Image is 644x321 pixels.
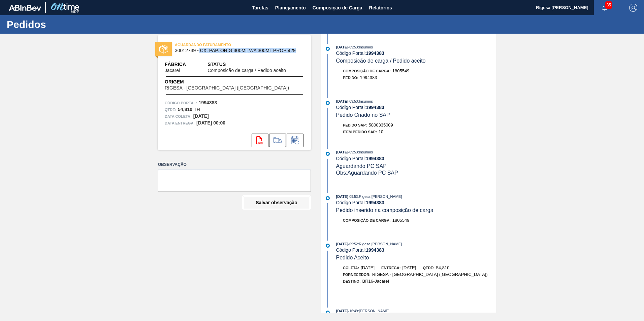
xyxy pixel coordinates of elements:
[379,129,383,134] span: 10
[326,311,330,315] img: atual
[392,68,410,73] span: 1805549
[366,247,384,253] strong: 1994383
[343,218,391,222] span: Composição de Carga :
[348,195,358,199] span: - 09:53
[196,120,225,126] strong: [DATE] 00:00
[336,156,496,161] div: Código Portal:
[358,194,402,199] span: : Rigesa [PERSON_NAME]
[402,265,416,270] span: [DATE]
[207,61,304,68] span: Status
[348,150,358,154] span: - 09:53
[358,99,373,103] span: : Insumos
[343,279,361,283] span: Destino:
[165,85,289,91] span: RIGESA - [GEOGRAPHIC_DATA] ([GEOGRAPHIC_DATA])
[366,105,384,110] strong: 1994383
[436,265,450,270] span: 54,810
[381,266,400,270] span: Entrega:
[326,152,330,156] img: atual
[326,196,330,200] img: atual
[336,309,348,313] span: [DATE]
[361,265,375,270] span: [DATE]
[159,45,168,53] img: status
[336,170,398,176] span: Obs: Aguardando PC SAP
[193,113,209,119] strong: [DATE]
[275,4,306,12] span: Planejamento
[165,113,192,120] span: Data coleta:
[199,100,217,105] strong: 1994383
[348,309,358,313] span: - 16:49
[165,68,180,73] span: Jacareí
[336,207,433,213] span: Pedido inserido na composição de carga
[336,105,496,110] div: Código Portal:
[7,21,126,28] h1: Pedidos
[348,242,358,246] span: - 09:52
[269,134,286,147] div: Ir para Composição de Carga
[366,200,384,205] strong: 1994383
[252,4,268,12] span: Tarefas
[326,101,330,105] img: atual
[362,279,389,284] span: BR16-Jacareí
[629,4,637,12] img: Logout
[336,200,496,205] div: Código Portal:
[326,47,330,51] img: atual
[343,266,359,270] span: Coleta:
[392,218,410,223] span: 1805549
[336,150,348,154] span: [DATE]
[605,1,612,9] span: 35
[366,156,384,161] strong: 1994383
[336,112,390,118] span: Pedido Criado no SAP
[369,122,393,128] span: 5800335009
[336,163,387,169] span: Aguardando PC SAP
[358,309,389,313] span: : [PERSON_NAME]
[175,41,269,48] span: AGUARDANDO FATURAMENTO
[252,134,268,147] div: Abrir arquivo PDF
[343,76,358,80] span: Pedido :
[336,45,348,49] span: [DATE]
[336,99,348,103] span: [DATE]
[336,194,348,199] span: [DATE]
[594,3,615,12] button: Notificações
[348,100,358,103] span: - 09:53
[165,61,201,68] span: Fábrica
[343,273,371,277] span: Fornecedor:
[343,130,377,134] span: Item pedido SAP:
[348,45,358,49] span: - 09:53
[178,107,200,112] strong: 54,810 TH
[207,68,286,73] span: Composicão de carga / Pedido aceito
[175,48,297,53] span: 30012739 - CX. PAP. ORIG 300ML WA 300ML PROP 429
[165,120,195,127] span: Data entrega:
[287,134,303,147] div: Informar alteração no pedido
[165,100,197,106] span: Código Portal:
[372,272,488,277] span: RIGESA - [GEOGRAPHIC_DATA] ([GEOGRAPHIC_DATA])
[358,45,373,49] span: : Insumos
[9,5,41,11] img: TNhmsLtSVTkK8tSr43FrP2fwEKptu5GPRR3wAAAABJRU5ErkJggg==
[366,50,384,56] strong: 1994383
[243,196,310,209] button: Salvar observação
[358,242,402,246] span: : Rigesa [PERSON_NAME]
[336,58,426,64] span: Composicão de carga / Pedido aceito
[158,160,311,170] label: Observação
[369,4,392,12] span: Relatórios
[343,123,367,127] span: Pedido SAP:
[336,255,369,260] span: Pedido Aceito
[423,266,434,270] span: Qtde:
[343,69,391,73] span: Composição de Carga :
[326,244,330,248] img: atual
[165,106,176,113] span: Qtde :
[360,75,377,80] span: 1994383
[165,78,304,85] span: Origem
[336,50,496,56] div: Código Portal:
[313,4,362,12] span: Composição de Carga
[336,242,348,246] span: [DATE]
[358,150,373,154] span: : Insumos
[336,247,496,253] div: Código Portal:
